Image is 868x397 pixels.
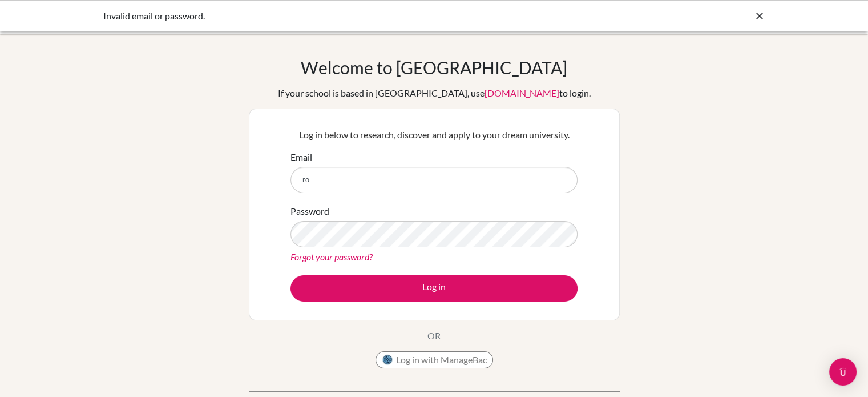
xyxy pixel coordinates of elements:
[290,275,578,302] button: Log in
[301,57,567,78] h1: Welcome to [GEOGRAPHIC_DATA]
[278,86,591,100] div: If your school is based in [GEOGRAPHIC_DATA], use to login.
[290,128,578,142] p: Log in below to research, discover and apply to your dream university.
[103,9,594,23] div: Invalid email or password.
[485,87,559,98] a: [DOMAIN_NAME]
[427,329,441,343] p: OR
[290,150,312,164] label: Email
[290,251,373,262] a: Forgot your password?
[376,351,493,368] button: Log in with ManageBac
[290,204,329,218] label: Password
[829,358,857,386] div: Open Intercom Messenger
